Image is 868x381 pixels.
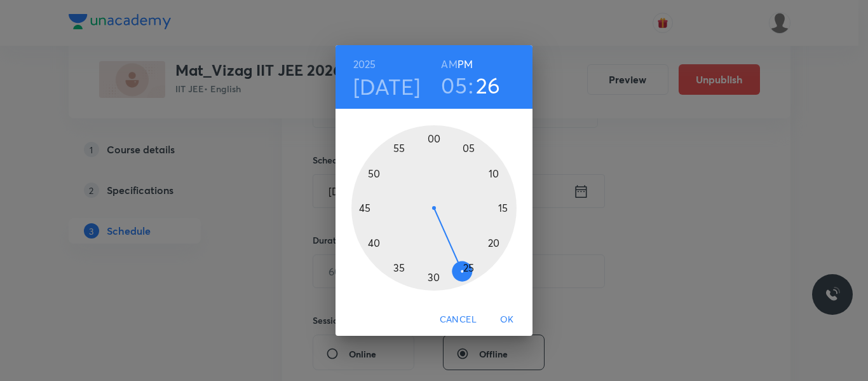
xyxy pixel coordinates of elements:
[353,55,376,73] button: 2025
[458,55,473,73] button: PM
[468,72,473,99] h3: :
[476,72,501,99] button: 26
[487,308,527,331] button: OK
[435,308,482,331] button: Cancel
[492,312,522,328] span: OK
[441,72,467,99] button: 05
[441,55,457,73] button: AM
[353,73,421,100] button: [DATE]
[440,312,477,328] span: Cancel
